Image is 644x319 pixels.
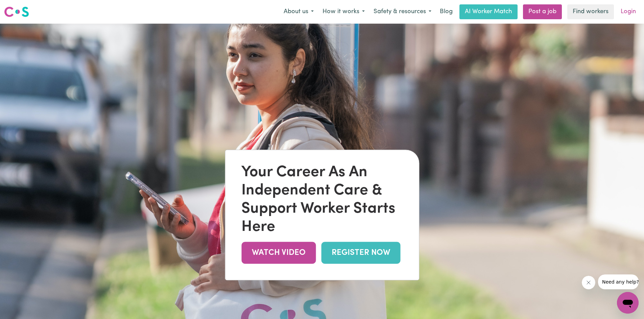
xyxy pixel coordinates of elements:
span: Need any help? [4,5,41,10]
a: REGISTER NOW [321,242,400,264]
img: Careseekers logo [4,6,29,18]
iframe: Close message [582,276,595,289]
iframe: Message from company [598,274,639,289]
button: How it works [318,5,369,19]
a: AI Worker Match [459,4,518,19]
a: Careseekers logo [4,4,29,20]
button: Safety & resources [369,5,436,19]
a: Blog [436,4,457,19]
div: Your Career As An Independent Care & Support Worker Starts Here [241,163,403,236]
a: WATCH VIDEO [241,242,316,264]
button: About us [279,5,318,19]
iframe: Button to launch messaging window [617,292,639,314]
a: Find workers [567,4,614,19]
a: Login [617,4,640,19]
a: Post a job [523,4,562,19]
